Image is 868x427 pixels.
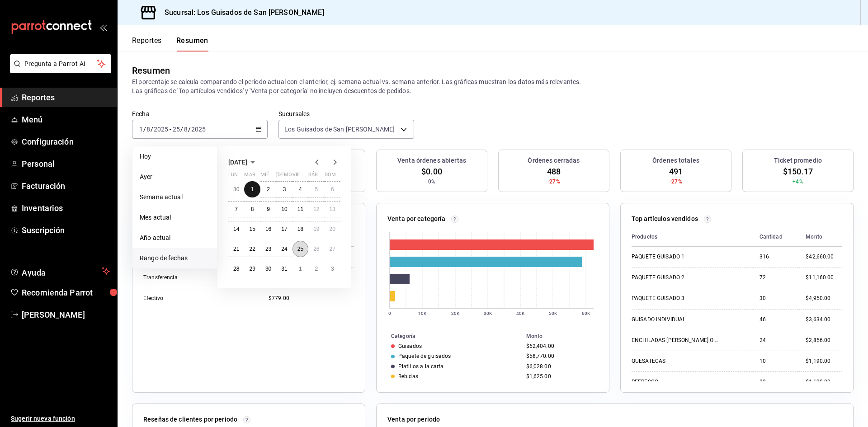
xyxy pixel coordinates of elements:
[313,206,319,212] abbr: 12 de julio de 2025
[418,311,427,316] text: 10K
[157,7,324,18] h3: Sucursal: Los Guisados de San [PERSON_NAME]
[297,206,303,212] abbr: 11 de julio de 2025
[228,159,247,166] span: [DATE]
[315,266,318,272] abbr: 2 de agosto de 2025
[526,363,594,370] div: $6,028.00
[244,181,260,197] button: 1 de julio de 2025
[188,126,191,133] span: /
[267,206,270,212] abbr: 9 de julio de 2025
[143,415,237,424] p: Reseñas de clientes por periodo
[632,295,722,302] div: PAQUETE GUISADO 3
[387,214,446,224] p: Venta por categoría
[325,172,336,181] abbr: domingo
[632,337,722,344] div: ENCHILADAS [PERSON_NAME] O VERDES CON POLLO
[233,186,239,192] abbr: 30 de junio de 2025
[313,226,319,232] abbr: 19 de julio de 2025
[752,227,799,247] th: Cantidad
[451,311,460,316] text: 20K
[22,309,110,321] span: [PERSON_NAME]
[806,274,842,282] div: $11,160.00
[759,274,792,282] div: 72
[6,66,111,75] a: Pregunta a Parrot AI
[308,201,324,217] button: 12 de julio de 2025
[22,91,110,103] span: Reportes
[265,246,271,252] abbr: 23 de julio de 2025
[260,221,276,237] button: 16 de julio de 2025
[398,353,451,359] div: Paquete de guisados
[292,181,308,197] button: 4 de julio de 2025
[806,337,842,344] div: $2,856.00
[308,241,324,257] button: 26 de julio de 2025
[397,156,466,165] h3: Venta órdenes abiertas
[132,36,162,52] button: Reportes
[632,227,752,247] th: Productos
[292,221,308,237] button: 18 de julio de 2025
[523,331,609,341] th: Monto
[297,226,303,232] abbr: 18 de julio de 2025
[235,206,238,212] abbr: 7 de julio de 2025
[547,178,560,186] span: -27%
[22,136,110,148] span: Configuración
[151,126,153,133] span: /
[251,186,254,192] abbr: 1 de julio de 2025
[180,126,183,133] span: /
[265,226,271,232] abbr: 16 de julio de 2025
[331,186,334,192] abbr: 6 de julio de 2025
[325,261,340,277] button: 3 de agosto de 2025
[632,378,722,386] div: REFRESCO
[22,266,98,277] span: Ayuda
[759,316,792,324] div: 46
[139,126,143,133] input: --
[281,206,287,212] abbr: 10 de julio de 2025
[516,311,525,316] text: 40K
[759,295,792,302] div: 30
[421,165,442,178] span: $0.00
[140,172,210,182] span: Ayer
[281,226,287,232] abbr: 17 de julio de 2025
[260,181,276,197] button: 2 de julio de 2025
[176,36,208,52] button: Resumen
[398,343,422,349] div: Guisados
[276,261,292,277] button: 31 de julio de 2025
[281,246,287,252] abbr: 24 de julio de 2025
[377,331,523,341] th: Categoría
[244,221,260,237] button: 15 de julio de 2025
[228,221,244,237] button: 14 de julio de 2025
[249,266,255,272] abbr: 29 de julio de 2025
[132,111,268,117] label: Fecha
[284,125,395,134] span: Los Guisados de San [PERSON_NAME]
[292,172,300,181] abbr: viernes
[132,36,208,52] div: navigation tabs
[759,357,792,365] div: 10
[582,311,590,316] text: 60K
[10,54,111,73] button: Pregunta a Parrot AI
[276,241,292,257] button: 24 de julio de 2025
[428,178,435,186] span: 0%
[292,241,308,257] button: 25 de julio de 2025
[146,126,151,133] input: --
[140,192,210,202] span: Semana actual
[325,181,340,197] button: 6 de julio de 2025
[774,156,822,165] h3: Ticket promedio
[632,253,722,261] div: PAQUETE GUISADO 1
[251,206,254,212] abbr: 8 de julio de 2025
[308,181,324,197] button: 5 de julio de 2025
[249,226,255,232] abbr: 15 de julio de 2025
[325,221,340,237] button: 20 de julio de 2025
[549,311,557,316] text: 50K
[269,295,354,302] div: $779.00
[276,221,292,237] button: 17 de julio de 2025
[299,186,302,192] abbr: 4 de julio de 2025
[759,253,792,261] div: 316
[22,180,110,192] span: Facturación
[283,186,286,192] abbr: 3 de julio de 2025
[276,172,330,181] abbr: jueves
[278,111,414,117] label: Sucursales
[325,201,340,217] button: 13 de julio de 2025
[228,181,244,197] button: 30 de junio de 2025
[547,165,561,178] span: 488
[398,373,418,380] div: Bebidas
[244,201,260,217] button: 8 de julio de 2025
[132,77,854,95] p: El porcentaje se calcula comparando el período actual con el anterior, ej. semana actual vs. sema...
[526,343,594,349] div: $62,404.00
